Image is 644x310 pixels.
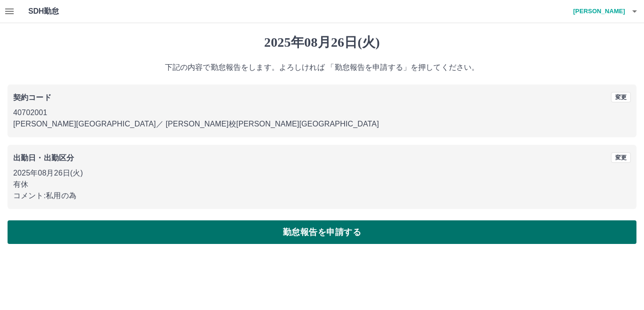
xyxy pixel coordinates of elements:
[13,179,631,190] p: 有休
[13,107,631,118] p: 40702001
[8,220,636,244] button: 勤怠報告を申請する
[13,168,631,179] p: 2025年08月26日(火)
[8,34,636,50] h1: 2025年08月26日(火)
[13,118,631,130] p: [PERSON_NAME][GEOGRAPHIC_DATA] ／ [PERSON_NAME]校[PERSON_NAME][GEOGRAPHIC_DATA]
[13,154,74,162] b: 出勤日・出勤区分
[611,92,631,102] button: 変更
[8,62,636,73] p: 下記の内容で勤怠報告をします。よろしければ 「勤怠報告を申請する」を押してください。
[13,93,51,101] b: 契約コード
[13,190,631,201] p: コメント: 私用の為
[611,152,631,163] button: 変更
